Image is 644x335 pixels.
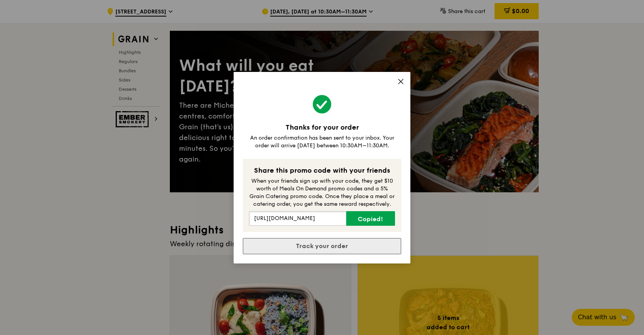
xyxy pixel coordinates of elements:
[243,134,401,150] div: An order confirmation has been sent to your inbox. Your order will arrive [DATE] between 10:30AM–...
[243,238,401,254] a: Track your order
[243,122,401,133] div: Thanks for your order
[322,87,322,88] img: aff_l
[346,211,395,226] a: Copied!
[249,177,395,208] div: When your friends sign up with your code, they get $10 worth of Meals On Demand promo codes and a...
[249,165,395,176] div: Share this promo code with your friends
